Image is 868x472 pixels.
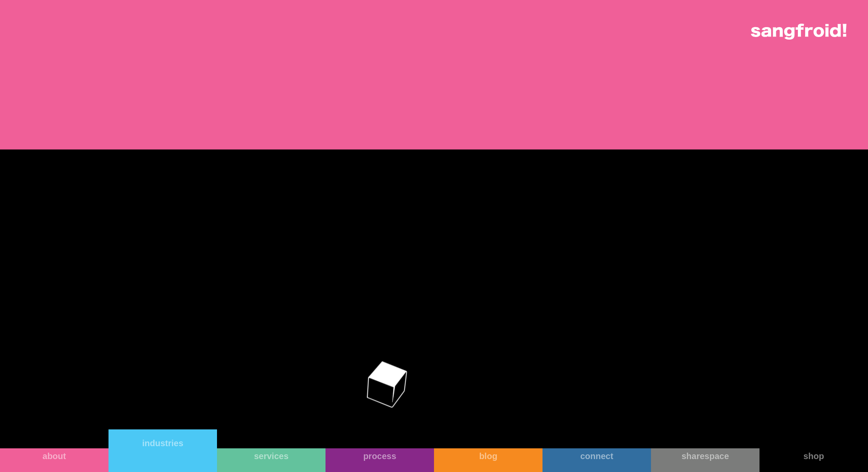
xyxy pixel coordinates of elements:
a: process [325,448,434,472]
div: shop [759,451,868,461]
a: shop [759,448,868,472]
div: blog [434,451,542,461]
a: sharespace [651,448,759,472]
img: logo [751,24,846,40]
a: blog [434,448,542,472]
div: services [217,451,325,461]
a: services [217,448,325,472]
a: privacy policy [335,163,360,167]
div: industries [108,438,217,448]
div: process [325,451,434,461]
div: connect [542,451,651,461]
div: sharespace [651,451,759,461]
a: connect [542,448,651,472]
img: An image of the Sangfroid! ice cube. [339,340,423,424]
a: industries [108,429,217,472]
